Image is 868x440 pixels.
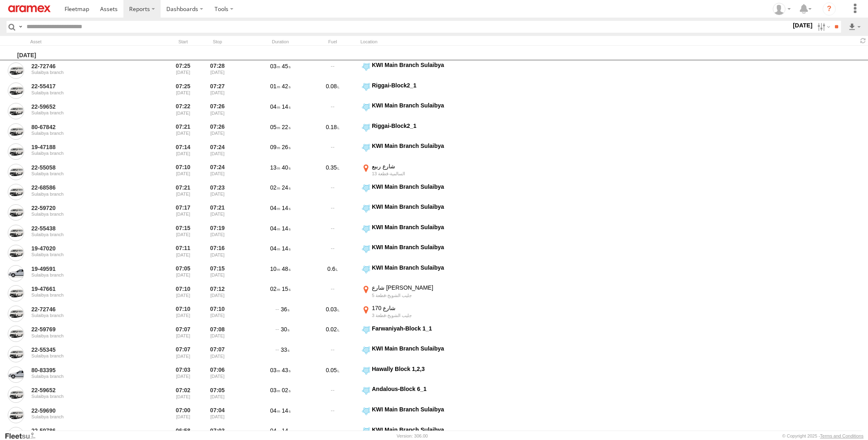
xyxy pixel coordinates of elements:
span: 45 [282,63,291,69]
i: ? [823,2,836,16]
label: Click to View Event Location [360,406,463,424]
label: Click to View Event Location [360,385,463,404]
div: Sulaibya branch [31,414,143,419]
span: 02 [270,286,280,292]
label: Click to View Event Location [360,345,463,364]
div: Sulaibya branch [31,252,143,257]
div: KWI Main Branch Sulaibya [372,102,461,109]
a: 19-49591 [31,265,143,272]
div: Entered prior to selected date range [168,163,199,181]
div: Riggai-Block2_1 [372,82,461,89]
span: 04 [270,225,280,232]
span: 15 [282,286,291,292]
div: Entered prior to selected date range [168,365,199,384]
div: © Copyright 2025 - [782,433,864,438]
div: Hawally Block 1,2,3 [372,365,461,373]
div: Gabriel Liwang [770,3,794,15]
span: 40 [282,164,291,171]
div: 0.02 [308,325,357,344]
label: Click to View Event Location [360,82,463,101]
div: 07:23 [DATE] [202,183,233,202]
div: Entered prior to selected date range [168,82,199,101]
a: 22-59786 [31,427,143,434]
div: KWI Main Branch Sulaibya [372,406,461,413]
a: 80-83395 [31,366,143,374]
div: KWI Main Branch Sulaibya [372,345,461,352]
div: Sulaibya branch [31,131,143,136]
a: 22-68586 [31,184,143,191]
div: 07:24 [DATE] [202,142,233,161]
div: Entered prior to selected date range [168,345,199,364]
span: 30 [281,326,289,333]
div: 0.08 [308,82,357,101]
span: 04 [270,205,280,211]
div: 07:21 [DATE] [202,203,233,222]
div: Entered prior to selected date range [168,223,199,242]
div: شارع [PERSON_NAME] [372,284,461,291]
div: Sulaibya branch [31,374,143,379]
div: Sulaibya branch [31,272,143,277]
span: 14 [282,245,291,252]
div: KWI Main Branch Sulaibya [372,142,461,150]
div: Andalous-Block 6_1 [372,385,461,393]
div: Sulaibya branch [31,171,143,176]
label: Click to View Event Location [360,223,463,242]
label: Search Query [17,21,24,33]
span: 14 [282,103,291,110]
div: Entered prior to selected date range [168,183,199,202]
a: 22-55058 [31,164,143,171]
div: Entered prior to selected date range [168,325,199,344]
div: 07:06 [DATE] [202,365,233,384]
div: جليب الشويخ-قطعة 5 [372,293,461,298]
div: Entered prior to selected date range [168,304,199,323]
div: 07:24 [DATE] [202,163,233,181]
label: Click to View Event Location [360,142,463,161]
label: Click to View Event Location [360,365,463,384]
a: 22-59769 [31,326,143,333]
label: Click to View Event Location [360,284,463,303]
div: Sulaibya branch [31,333,143,338]
span: 33 [281,346,289,353]
div: Entered prior to selected date range [168,142,199,161]
div: 07:07 [DATE] [202,345,233,364]
div: السالمية-قطعة 13 [372,171,461,176]
div: 0.05 [308,365,357,384]
div: 07:15 [DATE] [202,264,233,283]
div: Entered prior to selected date range [168,203,199,222]
div: 0.6 [308,264,357,283]
div: 07:12 [DATE] [202,284,233,303]
div: شارع 170 [372,304,461,312]
a: 22-55345 [31,346,143,353]
div: Sulaibya branch [31,353,143,358]
div: شارع ربيع [372,163,461,170]
label: Click to View Event Location [360,61,463,80]
div: جليب الشويخ-قطعة 3 [372,313,461,318]
span: 43 [282,367,291,373]
div: KWI Main Branch Sulaibya [372,203,461,210]
a: 22-59690 [31,407,143,414]
label: Click to View Event Location [360,304,463,323]
span: 04 [270,103,280,110]
a: 19-47661 [31,285,143,293]
div: Entered prior to selected date range [168,61,199,80]
a: 22-59652 [31,386,143,394]
a: 19-47020 [31,245,143,252]
div: 07:26 [DATE] [202,122,233,141]
label: Click to View Event Location [360,183,463,202]
a: 22-55438 [31,225,143,232]
label: Click to View Event Location [360,122,463,141]
a: Visit our Website [4,432,42,440]
div: Sulaibya branch [31,212,143,217]
div: 07:08 [DATE] [202,325,233,344]
span: 14 [282,225,291,232]
a: 22-55417 [31,83,143,90]
span: 04 [270,407,280,414]
div: Sulaibya branch [31,313,143,318]
a: Terms and Conditions [820,433,864,438]
span: 02 [270,184,280,191]
span: 10 [270,266,280,272]
div: 07:05 [DATE] [202,385,233,404]
div: 07:26 [DATE] [202,102,233,121]
div: KWI Main Branch Sulaibya [372,243,461,251]
span: 42 [282,83,291,89]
